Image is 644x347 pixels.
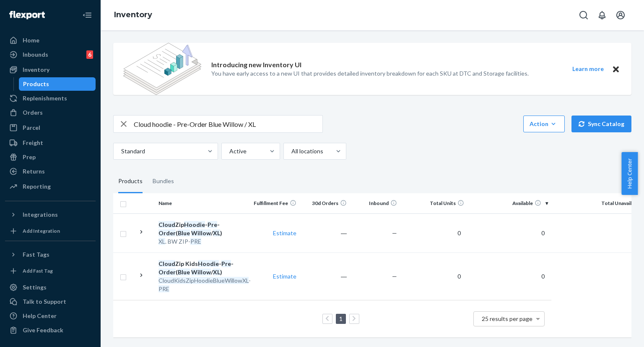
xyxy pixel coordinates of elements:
[221,260,231,267] em: Pre
[5,136,96,150] a: Freight
[523,116,565,132] button: Action
[158,229,176,237] em: Order
[538,229,548,237] span: 0
[158,268,176,276] em: Order
[155,193,249,213] th: Name
[86,50,93,59] div: 6
[23,267,53,274] div: Add Fast Tag
[5,248,96,261] button: Fast Tags
[300,193,350,213] th: 30d Orders
[5,265,96,277] a: Add Fast Tag
[158,260,246,276] div: Zip Kids - - ( / )
[158,285,169,292] em: PRE
[5,150,96,164] a: Prep
[338,315,344,322] a: Page 1 is your current page
[158,221,246,237] div: Zip - - ( / )
[23,283,47,292] div: Settings
[213,229,220,237] em: XL
[300,213,350,252] td: ―
[213,268,220,276] em: XL
[23,326,63,334] div: Give Feedback
[273,229,296,237] a: Estimate
[23,139,43,147] div: Freight
[300,252,350,300] td: ―
[23,108,43,117] div: Orders
[23,80,49,88] div: Products
[191,268,211,276] em: Willow
[23,94,67,103] div: Replenishments
[5,34,96,47] a: Home
[23,167,45,176] div: Returns
[23,312,57,320] div: Help Center
[249,193,300,213] th: Fulfillment Fee
[118,170,143,193] div: Products
[198,260,219,267] em: Hoodie
[158,221,175,228] em: Cloud
[208,221,217,228] em: Pre
[158,276,246,293] div: -
[23,36,39,45] div: Home
[5,63,96,76] a: Inventory
[530,120,558,128] div: Action
[9,11,45,19] img: Flexport logo
[467,193,551,213] th: Available
[350,193,400,213] th: Inbound
[158,237,246,246] div: . BW ZIP-
[211,69,529,78] p: You have early access to a new UI that provides detailed inventory breakdown for each SKU at DTC ...
[5,208,96,221] button: Integrations
[621,152,638,195] button: Help Center
[158,260,175,267] em: Cloud
[610,64,621,74] button: Close
[612,7,629,24] button: Open account menu
[567,64,609,74] button: Learn more
[5,281,96,294] a: Settings
[23,210,58,219] div: Integrations
[5,106,96,119] a: Orders
[178,229,190,237] em: Blue
[400,193,467,213] th: Total Units
[190,238,201,245] em: PRE
[291,147,291,155] input: All locations
[178,268,190,276] em: Blue
[5,48,96,61] a: Inbounds6
[153,170,174,193] div: Bundles
[5,309,96,323] a: Help Center
[158,238,165,245] em: XL
[23,297,66,306] div: Talk to Support
[191,229,211,237] em: Willow
[184,221,205,228] em: Hoodie
[392,229,397,237] span: —
[23,50,48,59] div: Inbounds
[538,273,548,280] span: 0
[107,3,159,27] ol: breadcrumbs
[5,92,96,105] a: Replenishments
[5,165,96,178] a: Returns
[229,147,229,155] input: Active
[79,7,96,24] button: Close Navigation
[23,153,36,161] div: Prep
[5,180,96,193] a: Reporting
[134,116,322,132] input: Search inventory by name or sku
[482,315,532,322] span: 25 results per page
[23,182,51,191] div: Reporting
[5,295,96,308] a: Talk to Support
[454,273,464,280] span: 0
[114,10,152,19] a: Inventory
[158,277,249,284] em: CloudKidsZipHoodieBlueWillowXL
[23,250,49,259] div: Fast Tags
[273,273,296,280] a: Estimate
[19,77,96,91] a: Products
[5,225,96,237] a: Add Integration
[5,323,96,337] button: Give Feedback
[123,43,201,95] img: new-reports-banner-icon.82668bd98b6a51aee86340f2a7b77ae3.png
[23,227,60,234] div: Add Integration
[392,273,397,280] span: —
[454,229,464,237] span: 0
[575,7,592,24] button: Open Search Box
[211,60,301,70] p: Introducing new Inventory UI
[594,7,610,24] button: Open notifications
[23,124,40,132] div: Parcel
[23,66,49,74] div: Inventory
[120,147,121,155] input: Standard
